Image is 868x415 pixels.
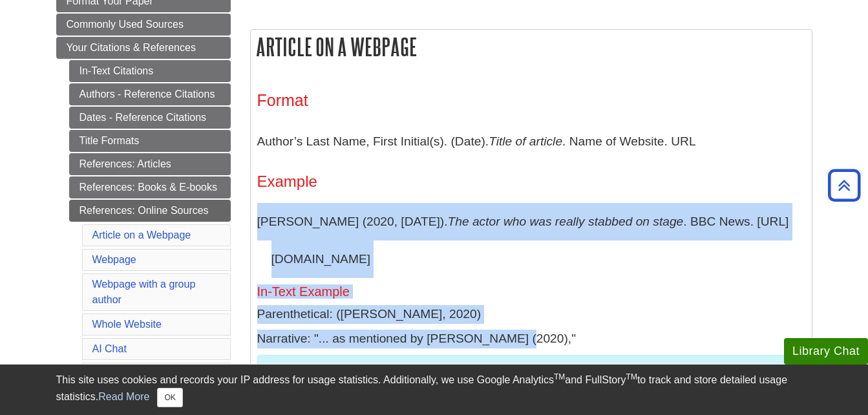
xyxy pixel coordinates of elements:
h5: In-Text Example [257,284,805,299]
i: Title of article [489,134,562,148]
a: Whole Website [92,319,162,330]
h2: Article on a Webpage [251,30,812,64]
a: Authors - Reference Citations [69,83,231,105]
a: Read More [98,391,149,402]
a: Webpage [92,254,136,265]
a: Webpage with a group author [92,279,196,305]
a: In-Text Citations [69,60,231,82]
a: Your Citations & References [56,37,231,59]
span: Commonly Used Sources [67,19,184,30]
sup: TM [554,372,565,381]
p: Narrative: "... as mentioned by [PERSON_NAME] (2020)," [257,330,805,348]
p: Parenthetical: ([PERSON_NAME], 2020) [257,305,805,324]
a: AI Chat [92,343,127,354]
sup: TM [626,372,637,381]
p: [PERSON_NAME] (2020, [DATE]). . BBC News. [URL][DOMAIN_NAME] [257,203,805,277]
h3: Format [257,91,805,110]
a: Article on a Webpage [92,229,191,240]
a: Dates - Reference Citations [69,107,231,129]
h4: Example [257,173,805,190]
p: Author’s Last Name, First Initial(s). (Date). . Name of Website. URL [257,123,805,160]
button: Close [157,388,182,407]
div: This site uses cookies and records your IP address for usage statistics. Additionally, we use Goo... [56,372,812,407]
a: Back to Top [823,176,865,194]
a: References: Online Sources [69,200,231,222]
a: Title Formats [69,130,231,152]
span: Your Citations & References [67,42,196,53]
a: Commonly Used Sources [56,14,231,36]
button: Library Chat [784,338,868,365]
a: References: Books & E-books [69,176,231,198]
a: References: Articles [69,153,231,175]
i: The actor who was really stabbed on stage [448,215,684,228]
